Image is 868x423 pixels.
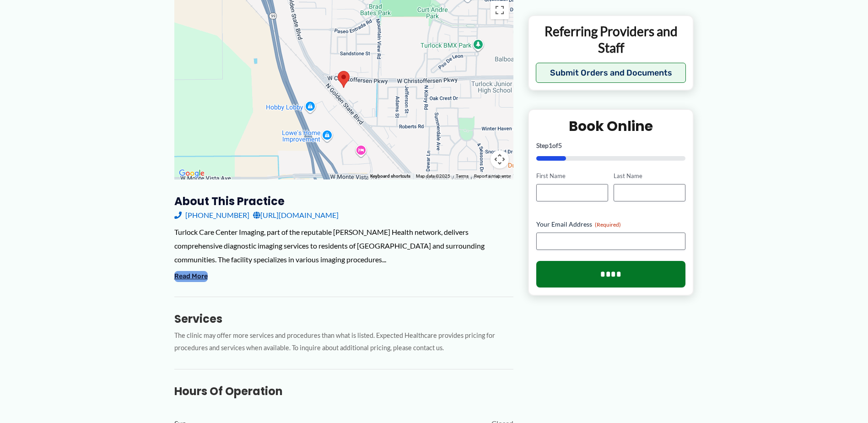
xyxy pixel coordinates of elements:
h2: Book Online [536,117,686,135]
a: [PHONE_NUMBER] [174,208,249,222]
span: 1 [549,141,552,149]
label: Your Email Address [536,219,686,228]
button: Read More [174,271,208,282]
button: Submit Orders and Documents [536,63,686,83]
a: Report a map error [474,174,511,179]
h3: Hours of Operation [174,384,513,398]
p: Step of [536,142,686,149]
img: Google [177,168,207,179]
a: Terms (opens in new tab) [456,174,469,179]
h3: Services [174,312,513,326]
a: [URL][DOMAIN_NAME] [253,208,339,222]
div: Turlock Care Center Imaging, part of the reputable [PERSON_NAME] Health network, delivers compreh... [174,225,513,266]
label: First Name [536,172,608,180]
p: The clinic may offer more services and procedures than what is listed. Expected Healthcare provid... [174,330,513,354]
h3: About this practice [174,194,513,208]
p: Referring Providers and Staff [536,22,686,56]
span: Map data ©2025 [416,174,450,179]
button: Keyboard shortcuts [370,173,410,179]
button: Toggle fullscreen view [491,1,509,19]
span: (Required) [595,221,621,228]
span: 5 [558,141,562,149]
button: Map camera controls [491,150,509,168]
label: Last Name [614,172,685,180]
a: Open this area in Google Maps (opens a new window) [177,168,207,179]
